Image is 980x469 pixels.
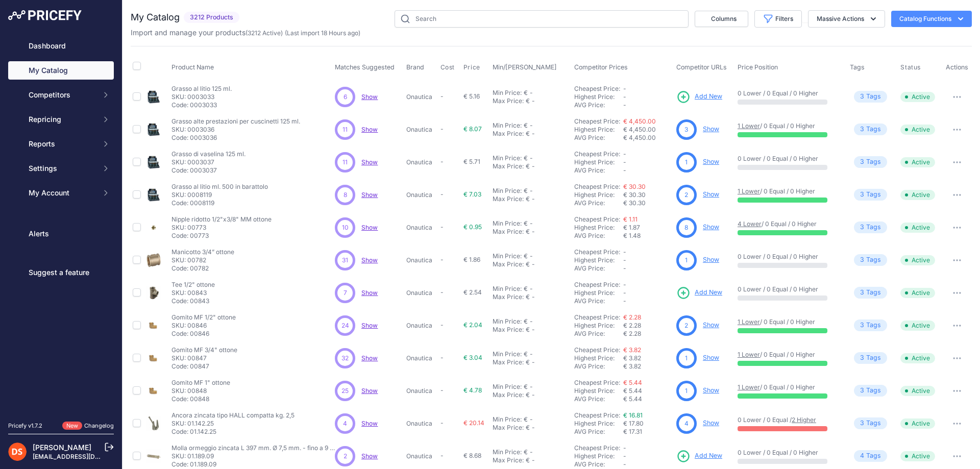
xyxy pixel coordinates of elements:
[285,29,360,37] span: (Last import 18 Hours ago)
[171,215,272,224] p: Nipple ridotto 1/2"x3/8" MM ottone
[493,63,557,71] span: Min/[PERSON_NAME]
[171,289,215,297] p: SKU: 00843
[623,330,672,338] div: € 2.28
[361,93,378,101] span: Show
[574,117,620,125] a: Cheapest Price:
[528,187,533,195] div: -
[623,232,672,240] div: € 1.48
[703,256,719,263] a: Show
[440,63,457,71] button: Cost
[440,125,444,133] span: -
[574,346,620,354] a: Cheapest Price:
[171,150,246,158] p: Grasso di vaselina 125 ml.
[738,89,840,97] p: 0 Lower / 0 Equal / 0 Higher
[574,297,623,305] div: AVG Price:
[574,158,623,166] div: Highest Price:
[684,321,688,330] span: 2
[344,190,347,200] span: 8
[695,92,722,102] span: Add New
[574,101,623,109] div: AVG Price:
[530,130,535,138] div: -
[440,63,455,71] span: Cost
[738,155,840,163] p: 0 Lower / 0 Equal / 0 Higher
[526,97,530,105] div: €
[574,126,623,134] div: Highest Price:
[946,63,968,71] span: Actions
[524,187,528,195] div: €
[530,228,535,236] div: -
[493,228,524,236] div: Max Price:
[900,190,935,200] span: Active
[524,154,528,162] div: €
[792,416,816,424] a: 2 Higher
[623,158,626,166] span: -
[29,114,95,125] span: Repricing
[8,225,114,243] a: Alerts
[361,289,378,297] a: Show
[171,158,246,166] p: SKU: 0003037
[574,330,623,338] div: AVG Price:
[406,63,424,71] span: Brand
[526,195,530,203] div: €
[528,121,533,130] div: -
[406,158,436,166] p: Onautica
[171,248,234,256] p: Manicotto 3/4” ottone
[171,85,232,93] p: Grasso al litio 125 ml.
[738,318,760,326] a: 1 Lower
[860,320,864,330] span: 3
[676,286,722,300] a: Add New
[526,130,530,138] div: €
[528,252,533,260] div: -
[528,89,533,97] div: -
[341,321,349,330] span: 24
[361,224,378,231] a: Show
[361,191,378,199] a: Show
[900,157,935,167] span: Active
[860,157,864,167] span: 3
[623,215,638,223] a: € 1.11
[8,10,82,20] img: Pricefy Logo
[524,219,528,228] div: €
[623,166,626,174] span: -
[623,134,672,142] div: € 4,450.00
[361,322,378,329] span: Show
[684,223,688,232] span: 8
[344,92,347,102] span: 6
[574,289,623,297] div: Highest Price:
[29,163,95,174] span: Settings
[623,117,656,125] a: € 4,450.00
[854,319,887,331] span: Tag
[854,124,887,135] span: Tag
[623,93,626,101] span: -
[33,453,139,460] a: [EMAIL_ADDRESS][DOMAIN_NAME]
[695,451,722,461] span: Add New
[361,419,378,427] a: Show
[342,223,349,232] span: 10
[528,317,533,326] div: -
[530,293,535,301] div: -
[463,125,482,133] span: € 8.07
[854,287,887,299] span: Tag
[877,190,881,200] span: s
[574,199,623,207] div: AVG Price:
[738,63,778,71] span: Price Position
[685,158,688,167] span: 1
[623,224,640,231] span: € 1.87
[854,156,887,168] span: Tag
[342,256,348,265] span: 31
[493,121,522,130] div: Min Price:
[361,452,378,460] a: Show
[406,126,436,134] p: Onautica
[877,125,881,134] span: s
[361,387,378,394] a: Show
[493,89,522,97] div: Min Price:
[8,37,114,55] a: Dashboard
[860,223,864,232] span: 3
[574,256,623,264] div: Highest Price:
[877,320,881,330] span: s
[623,313,641,321] a: € 2.28
[850,63,865,71] span: Tags
[8,37,114,409] nav: Sidebar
